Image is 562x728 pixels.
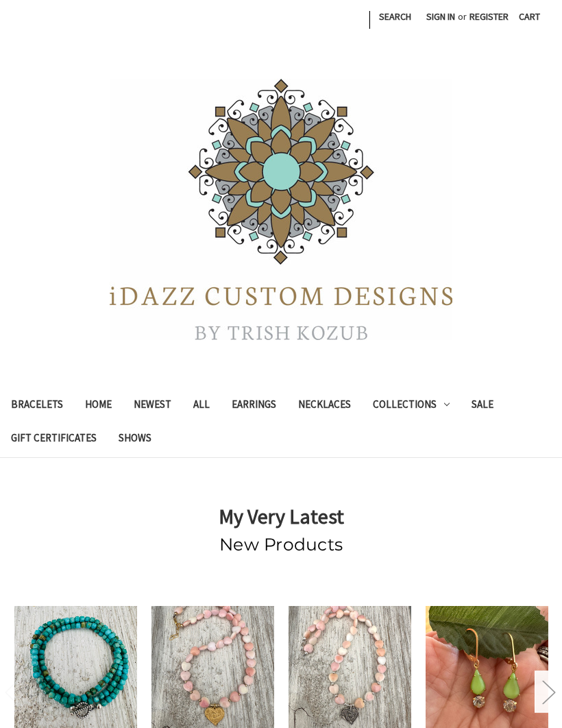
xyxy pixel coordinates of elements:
strong: My Very Latest [219,503,344,529]
a: Shows [108,423,162,457]
a: Home [74,389,123,423]
a: Sale [461,389,504,423]
a: Necklaces [287,389,362,423]
li: | [367,5,371,32]
a: Collections [362,389,461,423]
span: Cart [519,10,540,23]
span: or [456,10,468,24]
button: Next [535,671,562,713]
img: iDazz Custom Designs [110,79,452,340]
a: Earrings [221,389,287,423]
a: All [182,389,221,423]
a: Newest [123,389,182,423]
h2: New Products [14,532,548,558]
